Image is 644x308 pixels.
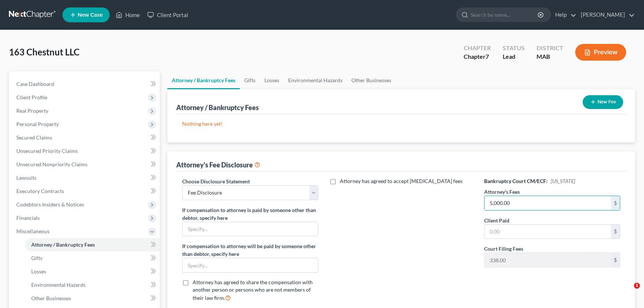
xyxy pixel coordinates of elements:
[537,44,563,52] div: District
[347,71,396,89] a: Other Businesses
[611,253,620,267] div: $
[471,8,539,22] input: Search by name...
[551,8,576,22] a: Help
[634,283,640,289] span: 1
[144,8,192,22] a: Client Portal
[484,216,509,224] label: Client Paid
[183,222,318,236] input: Specify...
[25,238,160,251] a: Attorney / Bankruptcy Fees
[260,71,284,89] a: Losses
[10,131,160,144] a: Secured Claims
[611,225,620,239] div: $
[484,225,611,239] input: 0.00
[31,255,42,261] span: Gifts
[551,178,575,184] span: [US_STATE]
[183,258,318,272] input: Specify...
[464,52,491,61] div: Chapter
[176,160,260,169] div: Attorney's Fee Disclosure
[583,95,623,109] button: New Fee
[31,295,71,301] span: Other Businesses
[503,44,525,52] div: Status
[182,120,620,128] p: Nothing here yet!
[16,134,52,141] span: Secured Claims
[10,144,160,158] a: Unsecured Priority Claims
[16,148,78,154] span: Unsecured Priority Claims
[16,121,59,127] span: Personal Property
[182,177,250,185] label: Choose Disclosure Statement
[25,278,160,292] a: Environmental Hazards
[31,282,86,288] span: Environmental Hazards
[16,174,36,181] span: Lawsuits
[31,268,46,275] span: Losses
[16,201,84,208] span: Codebtors Insiders & Notices
[284,71,347,89] a: Environmental Hazards
[484,196,611,210] input: 0.00
[486,53,489,60] span: 7
[112,8,144,22] a: Home
[16,94,47,100] span: Client Profile
[167,71,240,89] a: Attorney / Bankruptcy Fees
[9,46,80,57] span: 163 Chestnut LLC
[31,241,95,248] span: Attorney / Bankruptcy Fees
[193,279,313,301] span: Attorney has agreed to share the compensation with another person or persons who are not members ...
[484,188,520,196] label: Attorney's Fees
[25,251,160,265] a: Gifts
[16,108,48,114] span: Real Property
[537,52,563,61] div: MAB
[16,215,40,221] span: Financials
[10,77,160,91] a: Case Dashboard
[464,44,491,52] div: Chapter
[25,292,160,305] a: Other Businesses
[503,52,525,61] div: Lead
[16,161,87,167] span: Unsecured Nonpriority Claims
[484,245,523,253] label: Court Filing Fees
[240,71,260,89] a: Gifts
[16,228,49,234] span: Miscellaneous
[619,283,637,301] iframe: Intercom live chat
[182,206,318,222] label: If compensation to attorney is paid by someone other than debtor, specify here
[182,242,318,258] label: If compensation to attorney will be paid by someone other than debtor, specify here
[25,265,160,278] a: Losses
[16,188,64,194] span: Executory Contracts
[575,44,626,61] button: Preview
[10,171,160,185] a: Lawsuits
[78,12,103,18] span: New Case
[484,253,611,267] input: 0.00
[16,81,54,87] span: Case Dashboard
[611,196,620,210] div: $
[10,158,160,171] a: Unsecured Nonpriority Claims
[340,178,463,184] span: Attorney has agreed to accept [MEDICAL_DATA] fees
[484,177,620,185] h6: Bankruptcy Court CM/ECF:
[577,8,635,22] a: [PERSON_NAME]
[10,185,160,198] a: Executory Contracts
[176,103,259,112] div: Attorney / Bankruptcy Fees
